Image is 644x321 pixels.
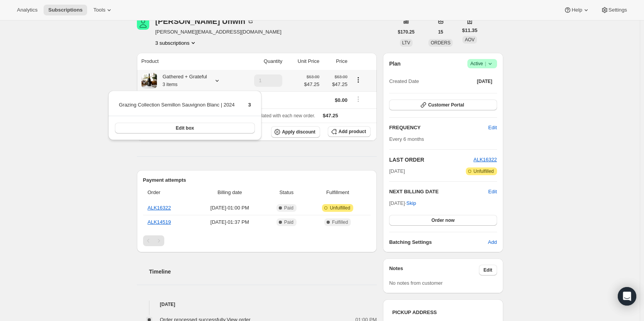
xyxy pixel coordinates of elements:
[196,189,263,196] span: Billing date
[406,199,416,207] span: Skip
[472,76,497,87] button: [DATE]
[271,126,320,138] button: Apply discount
[328,126,371,137] button: Add product
[402,197,421,209] button: Skip
[143,184,194,201] th: Order
[155,28,282,36] span: [PERSON_NAME][EMAIL_ADDRESS][DOMAIN_NAME]
[322,53,350,70] th: Price
[196,218,263,226] span: [DATE] · 01:37 PM
[389,238,488,246] h6: Batching Settings
[330,205,350,211] span: Unfulfilled
[483,236,501,248] button: Add
[48,7,83,13] span: Subscriptions
[393,27,419,37] button: $170.25
[148,205,171,211] a: ALK16322
[196,204,263,212] span: [DATE] · 01:00 PM
[142,73,157,88] img: product img
[323,113,338,118] span: $47.25
[389,60,401,68] h2: Plan
[89,5,118,15] button: Tools
[389,167,405,175] span: [DATE]
[285,53,322,70] th: Unit Price
[149,268,377,275] h2: Timeline
[239,53,285,70] th: Quantity
[137,53,239,70] th: Product
[474,156,497,164] button: ALK16322
[389,136,424,142] span: Every 6 months
[609,7,627,13] span: Settings
[428,102,464,108] span: Customer Portal
[137,17,149,30] span: Lyndsey Unwin
[143,176,371,184] h2: Payment attempts
[332,219,348,225] span: Fulfilled
[304,81,319,88] span: $47.25
[339,128,366,135] span: Add product
[484,267,492,273] span: Edit
[118,101,235,115] td: Grazing Collection Semillon Sauvignon Blanc | 2024
[17,7,37,13] span: Analytics
[389,188,488,196] h2: NEXT BILLING DATE
[284,205,293,211] span: Paid
[389,78,419,85] span: Created Date
[488,188,497,196] button: Edit
[248,102,251,108] span: 3
[44,5,87,15] button: Subscriptions
[477,78,492,84] span: [DATE]
[309,189,366,196] span: Fulfillment
[389,265,479,275] h3: Notes
[474,168,494,174] span: Unfulfilled
[389,124,488,132] h2: FREQUENCY
[462,27,477,34] span: $11.35
[163,82,178,87] small: 3 items
[307,74,319,79] small: $63.00
[389,156,474,164] h2: LAST ORDER
[398,29,415,35] span: $170.25
[389,280,443,286] span: No notes from customer
[389,200,416,206] span: [DATE] ·
[268,189,305,196] span: Status
[157,73,207,88] div: Gathered + Grateful
[115,123,255,133] button: Edit box
[335,97,347,103] span: $0.00
[389,215,497,226] button: Order now
[137,301,377,308] h4: [DATE]
[470,60,494,68] span: Active
[488,238,497,246] span: Add
[465,37,474,42] span: AOV
[479,265,497,275] button: Edit
[324,81,347,88] span: $47.25
[284,219,293,225] span: Paid
[12,5,42,15] button: Analytics
[155,17,255,25] div: [PERSON_NAME] Unwin
[559,5,594,15] button: Help
[596,5,632,15] button: Settings
[143,235,371,246] nav: Pagination
[335,74,347,79] small: $63.00
[176,125,194,131] span: Edit box
[282,129,315,135] span: Apply discount
[352,76,364,84] button: Product actions
[402,40,410,46] span: LTV
[488,124,497,132] span: Edit
[431,40,450,46] span: ORDERS
[474,157,497,162] a: ALK16322
[389,100,497,110] button: Customer Portal
[352,95,364,103] button: Shipping actions
[484,122,501,134] button: Edit
[433,27,448,37] button: 15
[432,217,455,223] span: Order now
[438,29,443,35] span: 15
[155,39,197,47] button: Product actions
[93,7,105,13] span: Tools
[392,309,494,316] h3: PICKUP ADDRESS
[572,7,582,13] span: Help
[148,219,171,225] a: ALK14519
[485,61,486,67] span: |
[618,287,636,306] div: Open Intercom Messenger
